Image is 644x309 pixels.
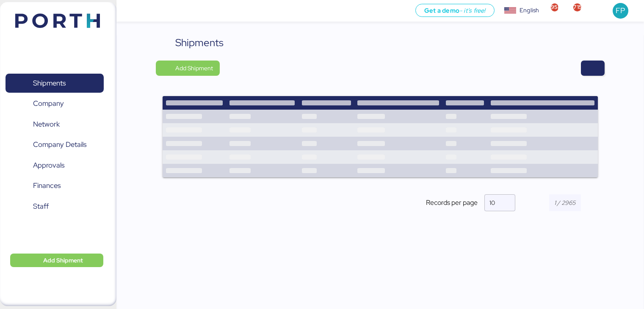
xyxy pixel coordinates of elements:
a: Finances [6,176,104,196]
a: Company Details [6,135,104,154]
span: 10 [489,199,495,207]
span: Shipments [33,77,66,89]
span: Add Shipment [175,63,213,73]
span: Add Shipment [43,255,83,265]
span: Staff [33,200,49,212]
input: 1 / 2965 [549,194,581,211]
div: Shipments [175,35,224,50]
span: FP [616,5,625,16]
span: Approvals [33,159,64,171]
a: Staff [6,197,104,216]
button: Add Shipment [10,254,103,267]
span: Company [33,97,64,110]
button: Menu [122,4,136,18]
div: English [520,6,539,15]
a: Company [6,94,104,113]
a: Shipments [6,74,104,93]
span: Records per page [426,198,478,208]
a: Network [6,115,104,134]
button: Add Shipment [156,61,220,76]
span: Company Details [33,138,86,151]
span: Network [33,118,60,130]
a: Approvals [6,156,104,175]
span: Finances [33,179,61,192]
